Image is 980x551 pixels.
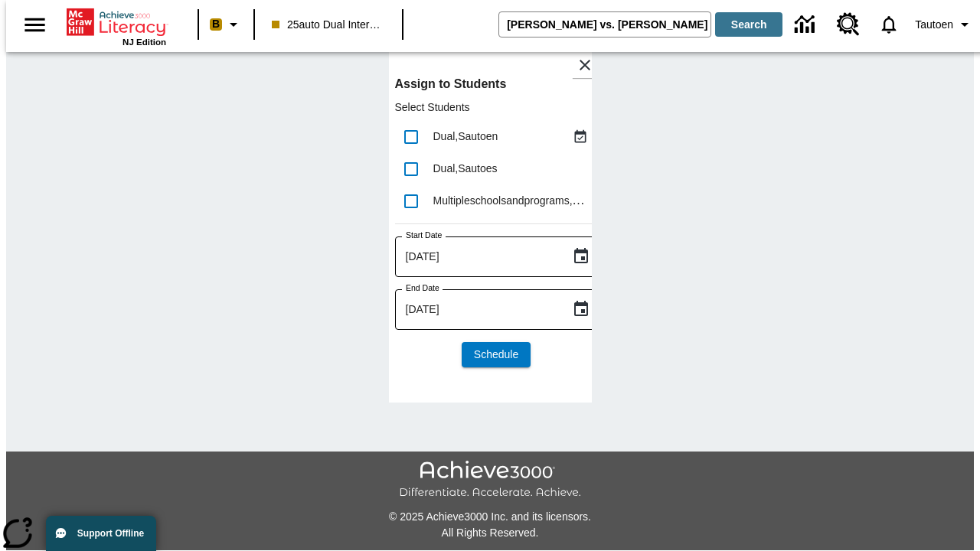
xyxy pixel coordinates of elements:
span: B [212,15,220,34]
div: lesson details [389,46,592,403]
span: Multipleschoolsandprograms , Sautoen [433,194,612,207]
p: © 2025 Achieve3000 Inc. and its licensors. [6,509,974,525]
span: Schedule [474,347,518,363]
button: Choose date, selected date is Sep 2, 2025 [566,241,596,272]
label: End Date [406,282,439,294]
img: Achieve3000 Differentiate Accelerate Achieve [399,461,581,500]
button: Profile/Settings [909,11,980,38]
button: Search [715,12,782,37]
button: Support Offline [46,516,156,551]
span: Dual , Sautoen [433,130,498,142]
input: MMMM-DD-YYYY [395,289,560,330]
span: Tautoen [915,17,953,33]
div: Home [67,5,166,47]
p: Select Students [395,99,598,115]
label: Start Date [406,230,442,241]
button: Assigned Sep 1 to Sep 1 [569,126,592,148]
span: 25auto Dual International [272,17,385,33]
input: search field [499,12,710,37]
span: NJ Edition [122,37,166,47]
a: Resource Center, Will open in new tab [828,4,869,45]
a: Notifications [869,5,909,44]
input: MMMM-DD-YYYY [395,236,560,277]
p: All Rights Reserved. [6,525,974,541]
button: Schedule [462,342,531,367]
h6: Assign to Students [395,73,598,95]
span: Support Offline [77,528,144,539]
button: Choose date, selected date is Sep 2, 2025 [566,294,596,324]
a: Data Center [786,4,828,46]
div: Dual, Sautoen [433,129,569,145]
div: Dual, Sautoes [433,161,592,177]
div: Multipleschoolsandprograms, Sautoen [433,193,592,209]
span: Dual , Sautoes [433,162,498,174]
button: Boost Class color is peach. Change class color [204,11,249,38]
button: Open side menu [12,2,57,47]
button: Close [572,52,598,78]
a: Home [67,7,166,37]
